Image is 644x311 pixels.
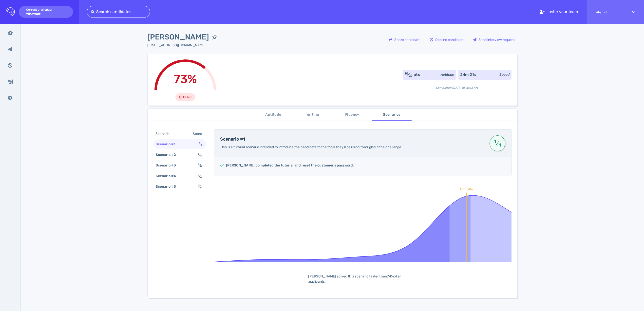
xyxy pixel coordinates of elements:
sup: 10 [405,72,408,75]
button: Share candidate [386,34,423,46]
div: Speed [499,72,510,77]
div: Scenario #3 [155,162,182,169]
span: ⁄ [198,184,202,189]
div: Scenario #5 [155,183,182,190]
span: ⁄ [493,139,502,148]
div: ⁄ pts [405,72,420,78]
span: 73% [174,72,197,86]
sub: 4 [200,154,202,157]
span: ⁄ [198,174,202,178]
span: [PERSON_NAME] [147,32,209,43]
div: Click to copy the email address [147,43,220,48]
b: 74% [387,274,394,278]
button: Send interview request [470,34,517,46]
button: Decline candidate [427,34,466,46]
sup: 3 [198,163,200,166]
div: Scenario #2 [155,151,182,158]
sub: 8 [200,165,202,168]
span: ⁄ [198,153,202,157]
div: Completed [DATE] at 10:13 AM [403,82,511,90]
span: ⁄ [198,163,202,167]
div: Share candidate [386,34,423,45]
div: Scenario #1 [155,141,181,148]
span: This is a tutorial scenario intended to introduce the candidate to the tools they’ll be using thr... [220,145,402,149]
div: Scenario [154,130,175,137]
div: Score [192,130,205,137]
h4: Scenario #1 [220,137,484,142]
text: 0m 59s [460,187,473,191]
div: Decline candidate [427,34,466,45]
sub: 1 [498,145,502,146]
div: Send interview request [471,34,517,45]
sup: 3 [198,152,200,155]
sup: 3 [198,173,200,177]
sup: 0 [198,184,200,187]
span: Aptitude [257,112,290,118]
sup: 1 [199,142,200,145]
div: Scenario #4 [155,172,182,180]
span: Scenarios [375,112,409,118]
div: 24m 21s [460,72,476,78]
h5: [PERSON_NAME] completed the tutorial and reset the customer's password. [226,163,354,168]
sub: 4 [200,186,202,189]
sub: 20 [409,74,413,77]
span: Writing [296,112,330,118]
sub: 3 [200,175,202,179]
span: ⁄ [199,142,202,146]
div: Aptitude [441,72,454,77]
span: Fluency [336,112,369,118]
span: Whatnot [596,11,623,14]
sub: 1 [201,144,202,147]
sup: 1 [493,141,497,142]
span: Failed [183,94,191,100]
span: [PERSON_NAME] solved this scenario faster than of all applicants. [308,274,401,284]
